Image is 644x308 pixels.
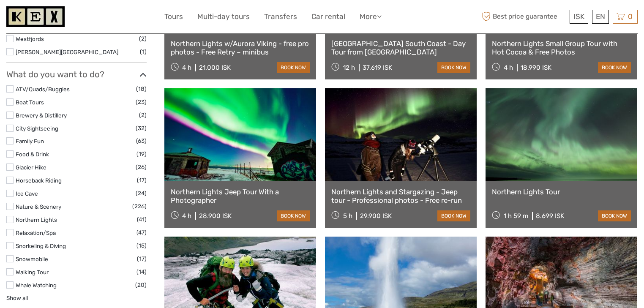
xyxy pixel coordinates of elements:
[6,294,28,301] a: Show all
[137,215,147,224] span: (41)
[171,39,310,57] a: Northern Lights w/Aurora Viking - free pro photos - Free Retry – minibus
[16,99,44,106] a: Boat Tours
[16,190,38,197] a: Ice Cave
[16,125,58,132] a: City Sightseeing
[343,64,355,71] span: 12 h
[136,149,147,159] span: (19)
[6,6,65,27] img: 1261-44dab5bb-39f8-40da-b0c2-4d9fce00897c_logo_small.jpg
[197,11,250,23] a: Multi-day tours
[363,64,392,71] div: 37.619 ISK
[16,49,118,55] a: [PERSON_NAME][GEOGRAPHIC_DATA]
[598,210,631,221] a: book now
[343,212,352,220] span: 5 h
[140,47,147,57] span: (1)
[97,13,107,23] button: Open LiveChat chat widget
[504,64,513,71] span: 4 h
[136,162,147,172] span: (26)
[182,64,191,71] span: 4 h
[16,243,66,249] a: Snorkeling & Diving
[16,229,56,236] a: Relaxation/Spa
[16,164,46,171] a: Glacier Hike
[536,212,564,220] div: 8.699 ISK
[592,10,609,24] div: EN
[264,11,297,23] a: Transfers
[311,11,345,23] a: Car rental
[164,11,183,23] a: Tours
[16,256,48,262] a: Snowmobile
[16,203,61,210] a: Nature & Scenery
[16,151,49,158] a: Food & Drink
[16,86,70,93] a: ATV/Quads/Buggies
[6,69,147,79] h3: What do you want to do?
[199,64,231,71] div: 21.000 ISK
[16,282,57,289] a: Whale Watching
[16,35,44,42] a: Westfjords
[598,62,631,73] a: book now
[437,62,470,73] a: book now
[136,188,147,198] span: (24)
[573,12,584,21] span: ISK
[16,269,49,275] a: Walking Tour
[521,64,551,71] div: 18.990 ISK
[199,212,232,220] div: 28.900 ISK
[136,228,147,237] span: (47)
[136,267,147,277] span: (14)
[136,136,147,146] span: (63)
[136,84,147,94] span: (18)
[492,188,631,196] a: Northern Lights Tour
[480,10,568,24] span: Best price guarantee
[492,39,631,57] a: Northern Lights Small Group Tour with Hot Cocoa & Free Photos
[360,11,382,23] a: More
[137,254,147,264] span: (17)
[171,188,310,205] a: Northern Lights Jeep Tour With a Photographer
[16,138,44,144] a: Family Fun
[132,202,147,211] span: (226)
[360,212,392,220] div: 29.900 ISK
[12,15,96,22] p: We're away right now. Please check back later!
[136,97,147,107] span: (23)
[136,241,147,251] span: (15)
[135,280,147,290] span: (20)
[182,212,191,220] span: 4 h
[16,112,67,119] a: Brewery & Distillery
[277,210,310,221] a: book now
[16,216,57,223] a: Northern Lights
[137,175,147,185] span: (17)
[331,39,470,57] a: [GEOGRAPHIC_DATA] South Coast - Day Tour from [GEOGRAPHIC_DATA]
[437,210,470,221] a: book now
[136,123,147,133] span: (32)
[139,110,147,120] span: (2)
[277,62,310,73] a: book now
[16,177,62,184] a: Horseback Riding
[504,212,528,220] span: 1 h 59 m
[139,34,147,44] span: (2)
[627,12,634,21] span: 0
[331,188,470,205] a: Northern Lights and Stargazing - Jeep tour - Professional photos - Free re-run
